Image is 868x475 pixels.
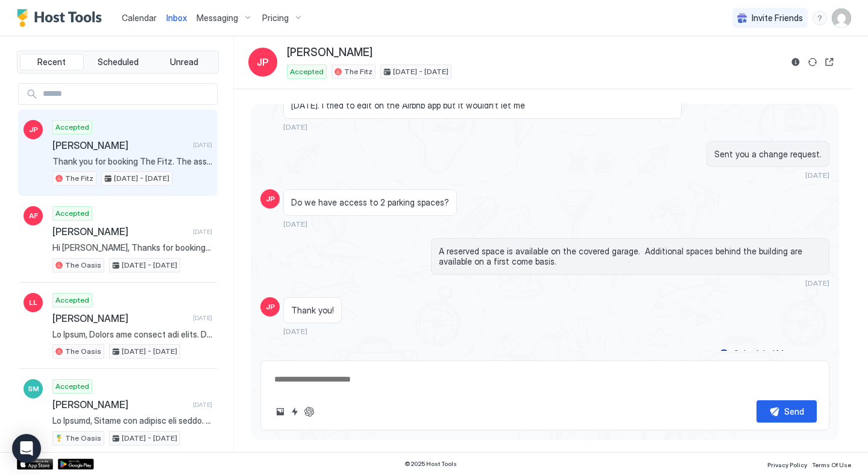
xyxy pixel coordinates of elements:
span: Recent [37,57,66,68]
button: Scheduled [86,54,150,71]
div: Open Intercom Messenger [12,434,41,463]
span: Scheduled [98,57,139,68]
span: [DATE] - [DATE] [122,346,177,357]
div: Send [784,405,804,418]
span: [DATE] [283,219,307,228]
span: Terms Of Use [812,461,851,468]
span: The Oasis [65,433,101,444]
span: The Fitz [65,173,93,184]
span: The Fitz [344,66,373,77]
a: Google Play Store [58,459,94,470]
span: Lo Ipsumd, Sitame con adipisc eli seddo. Ei'te incidid utl etdo magnaa Eni Admin ven quis no exer... [52,415,212,426]
span: [DATE] [193,314,212,322]
span: [DATE] [805,278,829,288]
div: User profile [832,8,851,28]
span: Lo Ipsum, Dolors ame consect adi elits. Do'ei tempori utl etdo magnaa Eni Admin ven quis no exer ... [52,329,212,340]
span: Accepted [55,122,89,133]
div: menu [813,11,827,25]
span: JP [266,193,275,204]
input: Input Field [38,84,217,104]
span: [DATE] - [DATE] [122,433,177,444]
a: Host Tools Logo [17,9,107,27]
span: [DATE] [283,327,307,336]
button: Quick reply [288,404,302,419]
span: [DATE] - [DATE] [393,66,448,77]
span: AF [29,210,38,221]
span: [DATE] [283,122,307,131]
span: Thank you! [291,305,334,316]
button: Open reservation [822,55,837,69]
span: [PERSON_NAME] [52,398,188,411]
span: Pricing [262,13,289,24]
span: JP [29,124,38,135]
span: Thank you for booking The Fitz. The association management that manages this beautiful property m... [52,156,212,167]
a: Inbox [166,11,187,24]
span: Invite Friends [752,13,803,24]
button: Sync reservation [805,55,820,69]
span: Do we have access to 2 parking spaces? [291,197,449,208]
span: [DATE] [805,171,829,180]
span: JP [266,301,275,312]
a: Terms Of Use [812,458,851,470]
span: © 2025 Host Tools [404,460,457,468]
button: Scheduled Messages [717,345,829,362]
span: [PERSON_NAME] [52,139,188,151]
span: [DATE] - [DATE] [122,260,177,271]
button: Send [756,400,817,423]
span: Inbox [166,13,187,23]
button: Recent [20,54,84,71]
span: [PERSON_NAME] [52,225,188,237]
span: SM [28,383,39,394]
div: Scheduled Messages [734,347,816,360]
span: Calendar [122,13,157,23]
span: Messaging [197,13,238,24]
span: [DATE] [193,401,212,409]
button: Upload image [273,404,288,419]
span: LL [29,297,37,308]
span: JP [257,55,269,69]
a: Privacy Policy [767,458,807,470]
span: A reserved space is available on the covered garage. Additional spaces behind the building are av... [439,246,822,267]
span: [DATE] - [DATE] [114,173,169,184]
button: ChatGPT Auto Reply [302,404,316,419]
a: Calendar [122,11,157,24]
span: The Oasis [65,346,101,357]
span: Accepted [55,295,89,306]
span: Privacy Policy [767,461,807,468]
span: [DATE] [193,228,212,236]
span: Accepted [290,66,324,77]
button: Unread [152,54,216,71]
span: Unread [170,57,198,68]
span: The Oasis [65,260,101,271]
span: [DATE] [193,141,212,149]
span: Accepted [55,381,89,392]
span: [PERSON_NAME] [52,312,188,324]
span: Hi [PERSON_NAME], Thanks for booking our place. You are welcome to check-in anytime after 3PM [DA... [52,242,212,253]
span: Accepted [55,208,89,219]
span: Sent you a change request. [714,149,822,160]
a: App Store [17,459,53,470]
div: tab-group [17,51,219,74]
span: [PERSON_NAME] [287,46,373,60]
button: Reservation information [788,55,803,69]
